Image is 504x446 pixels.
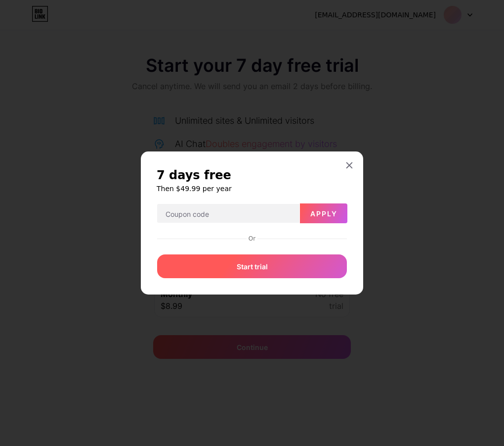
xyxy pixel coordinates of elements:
span: Apply [310,209,337,218]
span: 7 days free [157,167,231,183]
button: Apply [300,203,347,223]
input: Coupon code [157,204,299,224]
span: Start trial [237,261,268,272]
h6: Then $49.99 per year [157,184,347,194]
div: Or [247,235,257,243]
